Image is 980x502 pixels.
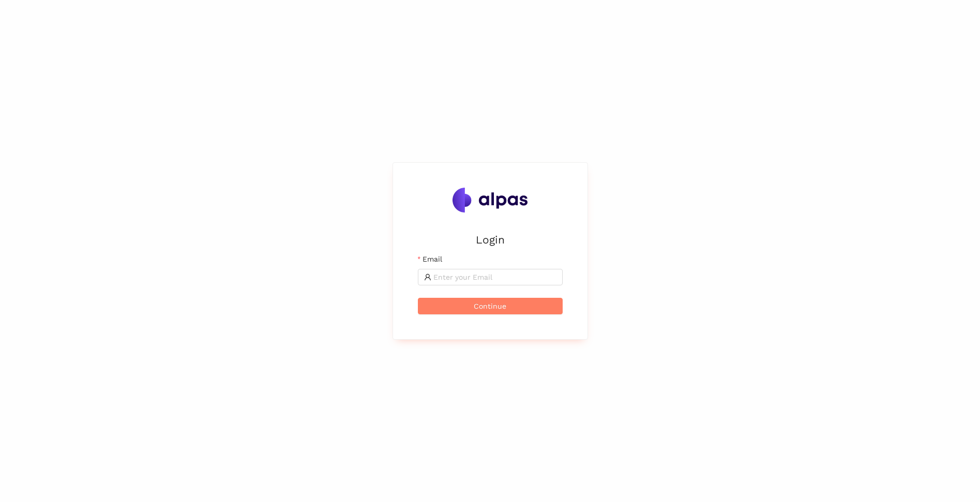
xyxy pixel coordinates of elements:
[418,298,563,314] button: Continue
[418,253,442,265] label: Email
[433,271,556,283] input: Email
[474,300,506,312] span: Continue
[418,231,563,248] h2: Login
[424,273,431,281] span: user
[453,188,528,212] img: Alpas.ai Logo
